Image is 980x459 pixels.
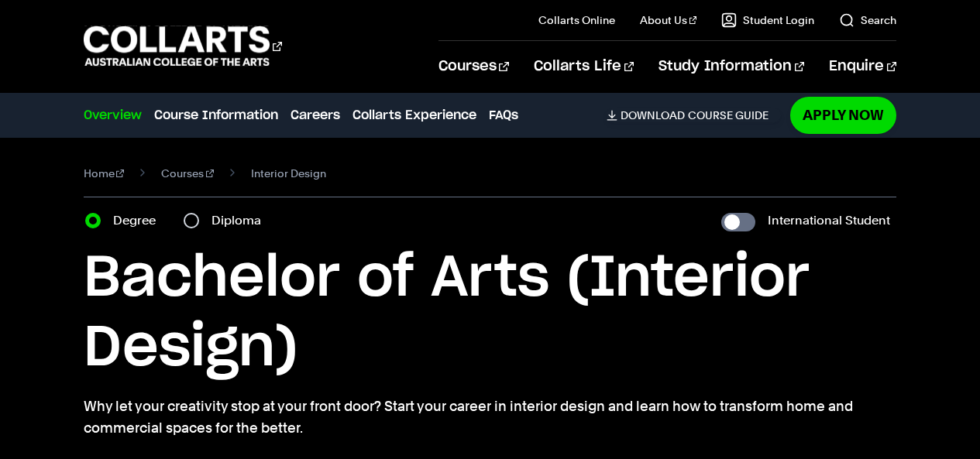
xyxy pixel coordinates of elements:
a: Enquire [829,41,896,92]
a: About Us [640,12,697,28]
a: Home [84,163,125,184]
a: FAQs [489,106,518,125]
a: Collarts Online [538,12,615,28]
a: DownloadCourse Guide [607,108,781,122]
span: Download [621,108,685,122]
a: Search [839,12,896,28]
a: Careers [291,106,340,125]
a: Course Information [154,106,278,125]
a: Courses [438,41,509,92]
span: Interior Design [251,163,326,184]
label: Degree [113,210,165,231]
a: Overview [84,106,142,125]
label: Diploma [211,210,270,231]
a: Courses [161,163,214,184]
p: Why let your creativity stop at your front door? Start your career in interior design and learn h... [84,396,897,439]
a: Collarts Life [534,41,634,92]
a: Collarts Experience [352,106,476,125]
a: Study Information [658,41,804,92]
div: Go to homepage [84,24,282,68]
h1: Bachelor of Arts (Interior Design) [84,244,897,383]
label: International Student [768,210,890,231]
a: Student Login [721,12,814,28]
a: Apply Now [790,97,896,133]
